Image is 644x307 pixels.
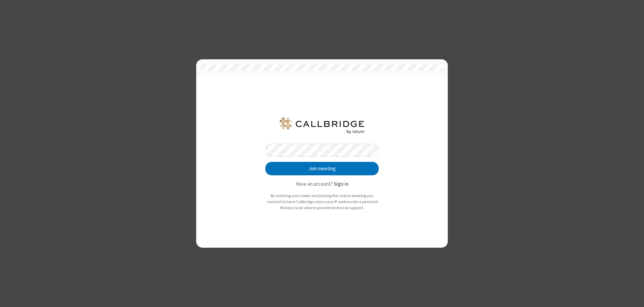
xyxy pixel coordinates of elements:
p: By entering your name and joining this online meeting you consent to have Callbridge store your I... [265,193,379,210]
button: Sign in [334,180,348,188]
p: Have an account? [265,180,379,188]
img: QA Selenium DO NOT DELETE OR CHANGE [278,118,366,134]
strong: Sign in [334,181,348,187]
button: Join meeting [265,162,379,175]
